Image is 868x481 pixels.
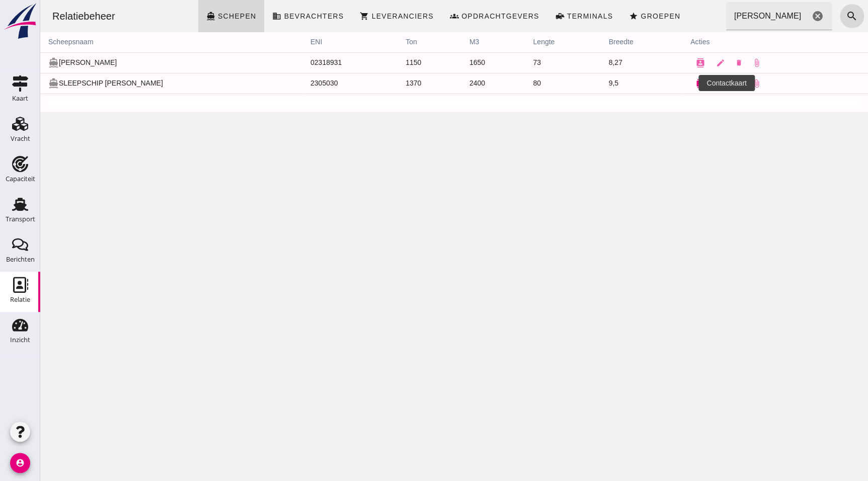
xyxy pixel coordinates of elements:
span: Opdrachtgevers [421,12,499,20]
i: attach_file [712,58,721,67]
i: delete [694,59,702,66]
div: Kaart [12,95,28,102]
i: directions_boat [166,12,175,21]
th: breedte [560,32,642,52]
td: 1150 [357,52,421,73]
i: directions_boat [8,78,19,89]
th: ENI [262,32,357,52]
i: edit [676,79,685,88]
img: logo-small.a267ee39.svg [2,3,38,40]
th: ton [357,32,421,52]
td: 2305030 [262,73,357,94]
td: 2400 [421,73,485,94]
div: Relatie [10,296,30,303]
i: contacts [656,79,665,88]
div: Capaciteit [6,176,35,182]
i: contacts [656,58,665,67]
td: 80 [485,73,560,94]
div: Inzicht [10,337,30,343]
div: Berichten [6,256,35,263]
i: groups [410,12,419,21]
td: 9,5 [560,73,642,94]
span: Leveranciers [331,12,393,20]
span: Terminals [526,12,573,20]
span: Bevrachters [243,12,303,20]
th: m3 [421,32,485,52]
i: attach_file [712,79,721,88]
div: Vracht [11,135,30,142]
td: 1370 [357,73,421,94]
td: 1650 [421,52,485,73]
i: Wis Zoeken... [771,10,783,22]
i: edit [676,58,685,67]
i: search [806,10,818,22]
div: Relatiebeheer [4,9,83,23]
span: Groepen [600,12,640,20]
i: star [589,12,598,21]
i: business [232,12,241,21]
i: delete [694,79,702,87]
td: 8,27 [560,52,642,73]
div: Transport [6,216,35,222]
i: shopping_cart [320,12,329,21]
i: account_circle [10,453,30,473]
i: directions_boat [8,57,19,68]
th: acties [642,32,828,52]
th: lengte [485,32,560,52]
td: 02318931 [262,52,357,73]
td: 73 [485,52,560,73]
span: Schepen [177,12,216,20]
i: front_loader [515,12,524,21]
